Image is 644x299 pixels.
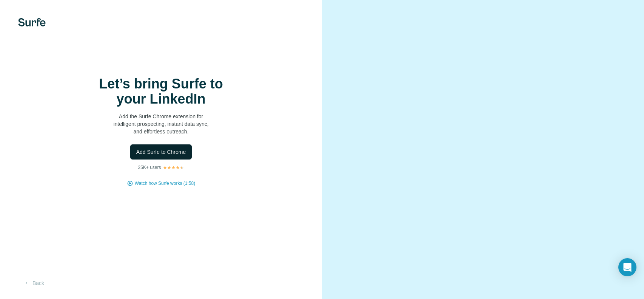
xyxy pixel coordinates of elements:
[18,18,46,26] img: Surfe's logo
[618,258,636,276] div: Open Intercom Messenger
[138,164,161,171] p: 25K+ users
[136,148,186,156] span: Add Surfe to Chrome
[163,165,184,170] img: Rating Stars
[18,276,49,290] button: Back
[86,113,237,135] p: Add the Surfe Chrome extension for intelligent prospecting, instant data sync, and effortless out...
[130,144,192,160] button: Add Surfe to Chrome
[135,180,195,187] button: Watch how Surfe works (1:58)
[86,76,237,107] h1: Let’s bring Surfe to your LinkedIn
